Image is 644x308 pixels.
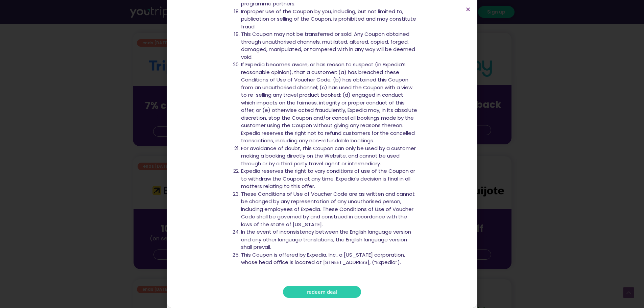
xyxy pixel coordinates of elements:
span: redeem deal [307,289,337,294]
a: Close [466,7,471,12]
span: These Conditions of Use of Voucher Code are as written and cannot be changed by any representatio... [241,190,415,228]
span: In the event of inconsistency between the English language version and any other language transla... [241,228,411,251]
span: Improper use of the Coupon by you, including, but not limited to, publication or selling of the C... [241,8,416,30]
span: This Coupon is offered by Expedia, Inc., a [US_STATE] corporation, whose head office is located a... [241,251,405,266]
span: Expedia reserves the right to vary conditions of use of the Coupon or to withdraw the Coupon at a... [241,167,415,190]
span: If Expedia becomes aware, or has reason to suspect (in Expedia’s reasonable opinion), that a cust... [241,61,417,144]
a: redeem deal [283,286,361,298]
span: This Coupon may not be transferred or sold. Any Coupon obtained through unauthorised channels, mu... [241,30,415,61]
span: For avoidance of doubt, this Coupon can only be used by a customer making a booking directly on t... [241,145,416,167]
